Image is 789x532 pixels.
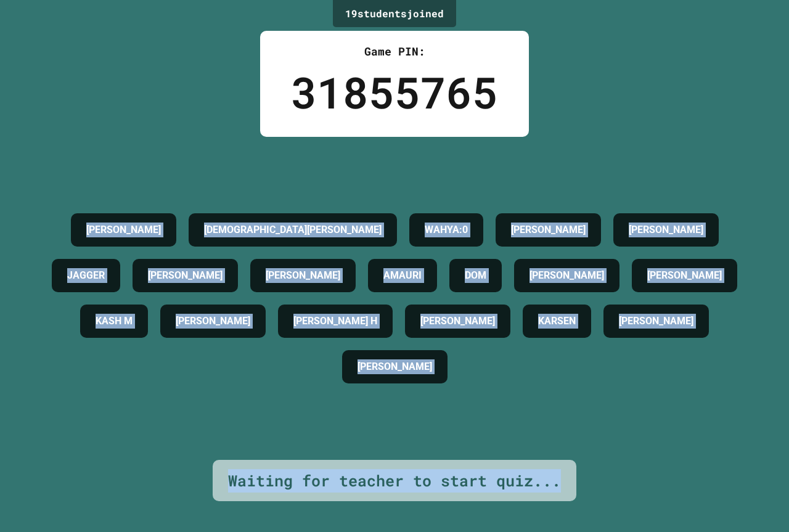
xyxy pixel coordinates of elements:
h4: AMAURI [383,268,422,283]
h4: [PERSON_NAME] [358,359,432,374]
h4: WAHYA:0 [425,223,468,237]
h4: [PERSON_NAME] [629,223,703,237]
h4: [PERSON_NAME] [420,314,495,329]
h4: DOM [465,268,486,283]
h4: [PERSON_NAME] [86,223,161,237]
h4: JAGGER [67,268,105,283]
h4: KARSEN [538,314,576,329]
h4: [PERSON_NAME] [647,268,722,283]
div: Game PIN: [291,43,498,60]
h4: KASH M [96,314,133,329]
h4: [PERSON_NAME] [619,314,693,329]
h4: [PERSON_NAME] [529,268,604,283]
h4: [PERSON_NAME] H [293,314,377,329]
h4: [DEMOGRAPHIC_DATA][PERSON_NAME] [204,223,382,237]
h4: [PERSON_NAME] [176,314,250,329]
h4: [PERSON_NAME] [511,223,586,237]
h4: [PERSON_NAME] [266,268,340,283]
h4: [PERSON_NAME] [148,268,223,283]
div: 31855765 [291,60,498,125]
div: Waiting for teacher to start quiz... [228,469,561,493]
